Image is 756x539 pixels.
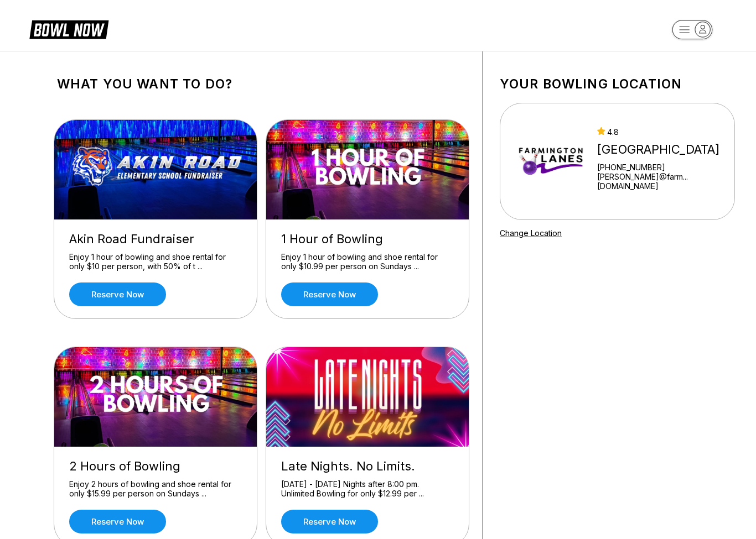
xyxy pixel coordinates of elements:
div: Akin Road Fundraiser [69,232,242,247]
a: Change Location [500,228,562,238]
div: Enjoy 1 hour of bowling and shoe rental for only $10.99 per person on Sundays ... [281,252,454,271]
div: [PHONE_NUMBER] [597,163,730,172]
h1: Your bowling location [500,76,735,92]
a: Reserve now [69,282,166,306]
div: 2 Hours of Bowling [69,459,242,474]
div: Enjoy 2 hours of bowling and shoe rental for only $15.99 per person on Sundays ... [69,479,242,499]
div: 1 Hour of Bowling [281,232,454,247]
a: Reserve now [69,510,166,533]
a: Reserve now [281,282,378,306]
img: Late Nights. No Limits. [266,347,470,447]
a: Reserve now [281,510,378,533]
img: Akin Road Fundraiser [54,120,258,219]
div: 4.8 [597,127,730,137]
h1: What you want to do? [57,76,466,92]
img: 2 Hours of Bowling [54,347,258,447]
div: Enjoy 1 hour of bowling and shoe rental for only $10 per person, with 50% of t ... [69,252,242,271]
div: Late Nights. No Limits. [281,459,454,474]
img: Farmington Lanes [515,120,587,203]
div: [DATE] - [DATE] Nights after 8:00 pm. Unlimited Bowling for only $12.99 per ... [281,479,454,499]
a: [PERSON_NAME]@farm...[DOMAIN_NAME] [597,172,730,191]
div: [GEOGRAPHIC_DATA] [597,142,730,157]
img: 1 Hour of Bowling [266,120,470,219]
